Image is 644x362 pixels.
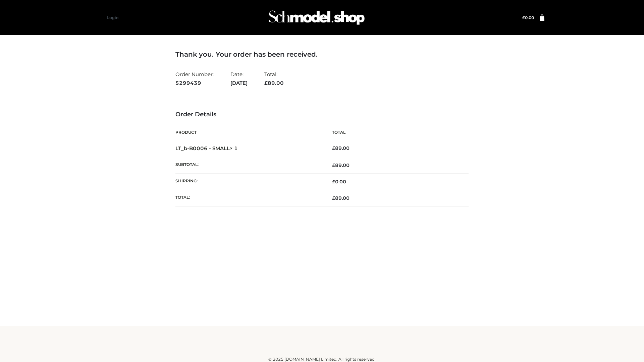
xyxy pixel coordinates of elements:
span: £ [332,162,335,168]
th: Subtotal: [175,157,322,173]
li: Order Number: [175,68,214,89]
img: Schmodel Admin 964 [266,4,367,31]
a: Login [107,15,118,20]
span: 89.00 [264,80,284,86]
span: £ [332,195,335,201]
bdi: 0.00 [522,15,534,20]
span: £ [522,15,525,20]
th: Total: [175,190,322,206]
strong: × 1 [230,145,238,152]
span: £ [332,179,335,185]
th: Product [175,125,322,140]
th: Total [322,125,469,140]
bdi: 0.00 [332,179,346,185]
strong: [DATE] [230,79,248,87]
span: £ [332,145,335,151]
span: 89.00 [332,195,350,201]
strong: LT_b-B0006 - SMALL [175,145,238,152]
a: £0.00 [522,15,534,20]
strong: 5299439 [175,79,214,87]
th: Shipping: [175,174,322,190]
h3: Thank you. Your order has been received. [175,50,469,58]
li: Total: [264,68,284,89]
h3: Order Details [175,111,469,118]
span: 89.00 [332,162,350,168]
bdi: 89.00 [332,145,350,151]
li: Date: [230,68,248,89]
span: £ [264,80,268,86]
